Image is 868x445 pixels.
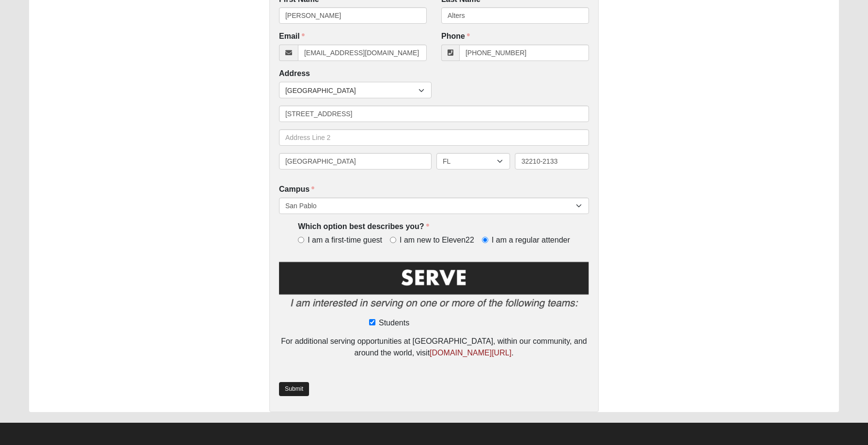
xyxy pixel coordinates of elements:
[279,129,589,146] input: Address Line 2
[279,106,589,122] input: Address Line 1
[379,317,409,329] span: Students
[492,235,570,246] span: I am a regular attender
[515,153,589,169] input: Zip
[400,235,474,246] span: I am new to Eleven22
[279,184,314,195] label: Campus
[390,237,396,243] input: I am new to Eleven22
[279,31,305,42] label: Email
[441,31,470,42] label: Phone
[285,82,418,99] span: [GEOGRAPHIC_DATA]
[279,382,309,396] a: Submit
[279,260,589,316] img: Serve2.png
[369,319,375,325] input: Students
[298,221,429,232] label: Which option best describes you?
[279,153,432,169] input: City
[430,349,511,357] a: [DOMAIN_NAME][URL]
[482,237,488,243] input: I am a regular attender
[279,68,310,79] label: Address
[298,237,304,243] input: I am a first-time guest
[279,336,589,359] div: For additional serving opportunities at [GEOGRAPHIC_DATA], within our community, and around the w...
[308,235,382,246] span: I am a first-time guest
